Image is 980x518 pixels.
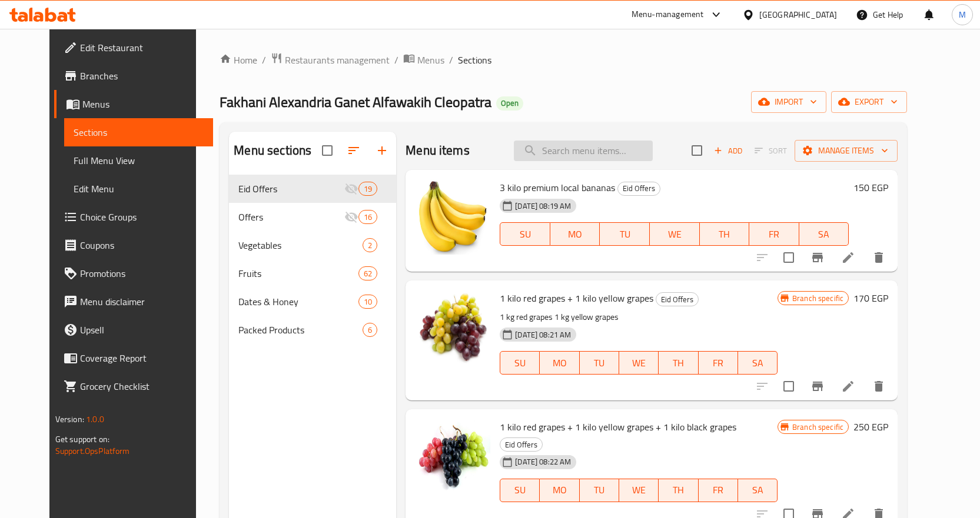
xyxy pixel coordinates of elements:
div: Dates & Honey [238,295,358,309]
span: SA [743,482,773,499]
a: Edit Menu [64,175,213,203]
button: Branch-specific-item [803,372,832,400]
span: Add item [709,142,747,160]
button: MO [540,351,579,375]
div: Open [496,96,523,111]
nav: Menu sections [229,170,396,349]
button: TU [580,351,619,375]
div: Packed Products6 [229,316,396,344]
span: Upsell [80,323,204,337]
svg: Inactive section [344,210,358,224]
a: Choice Groups [54,203,213,231]
span: Eid Offers [656,293,698,306]
span: WE [655,226,695,243]
span: Coverage Report [80,351,204,365]
button: SA [799,222,849,246]
span: 10 [359,296,377,308]
span: Branch specific [788,293,848,304]
button: Add [709,142,747,160]
div: Dates & Honey10 [229,288,396,316]
button: import [751,91,826,113]
a: Promotions [54,259,213,288]
span: Branch specific [788,422,848,433]
div: Fruits62 [229,259,396,288]
button: SU [500,222,550,246]
img: 3 kilo premium local bananas [415,179,490,255]
button: MO [550,222,600,246]
span: SU [505,482,535,499]
span: FR [703,482,733,499]
span: Add [712,144,744,158]
a: Edit Restaurant [54,34,213,62]
img: 1 kilo red grapes + 1 kilo yellow grapes [415,290,490,365]
a: Upsell [54,316,213,344]
a: Coverage Report [54,344,213,372]
span: [DATE] 08:22 AM [510,456,576,467]
span: WE [624,355,654,372]
span: Eid Offers [618,182,660,195]
h6: 170 EGP [853,290,888,306]
span: Get support on: [55,432,109,447]
span: 2 [363,240,377,251]
div: Offers16 [229,203,396,231]
svg: Inactive section [344,182,358,196]
a: Sections [64,118,213,146]
a: Menu disclaimer [54,288,213,316]
span: Sections [74,125,204,139]
span: SU [505,355,535,372]
div: items [363,323,377,337]
div: Eid Offers [656,292,699,306]
li: / [262,53,266,67]
button: Branch-specific-item [803,243,832,272]
span: Sort sections [340,136,368,165]
span: WE [624,482,654,499]
span: Menus [82,97,204,111]
button: delete [865,243,893,272]
a: Grocery Checklist [54,372,213,400]
span: 62 [359,268,377,279]
a: Menus [403,52,444,68]
img: 1 kilo red grapes + 1 kilo yellow grapes + 1 kilo black grapes [415,419,490,494]
button: delete [865,372,893,400]
span: M [959,8,966,21]
span: 1 kilo red grapes + 1 kilo yellow grapes + 1 kilo black grapes [500,418,736,436]
button: SU [500,479,540,502]
div: items [363,238,377,252]
span: Branches [80,69,204,83]
span: [DATE] 08:21 AM [510,329,576,340]
h2: Menu items [406,142,470,159]
span: Select section [685,138,709,163]
input: search [514,141,653,161]
span: MO [544,355,574,372]
span: TU [584,355,614,372]
span: TU [604,226,645,243]
a: Branches [54,62,213,90]
nav: breadcrumb [220,52,907,68]
button: TU [580,479,619,502]
span: Full Menu View [74,153,204,168]
span: Packed Products [238,323,363,337]
span: TH [705,226,745,243]
span: Menus [417,53,444,67]
span: Vegetables [238,238,363,252]
div: Eid Offers [617,182,660,196]
span: Select to update [776,245,801,270]
span: Choice Groups [80,210,204,224]
span: Sections [458,53,491,67]
div: Eid Offers [500,437,543,452]
button: TH [659,351,698,375]
span: Fruits [238,266,358,280]
span: Fakhani Alexandria Ganet Alfawakih Cleopatra [220,89,491,115]
a: Coupons [54,231,213,259]
button: Manage items [795,140,898,162]
span: Version: [55,412,84,427]
li: / [394,53,398,67]
span: Grocery Checklist [80,379,204,393]
button: FR [699,479,738,502]
span: FR [703,355,733,372]
span: Open [496,98,523,108]
span: Promotions [80,266,204,280]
